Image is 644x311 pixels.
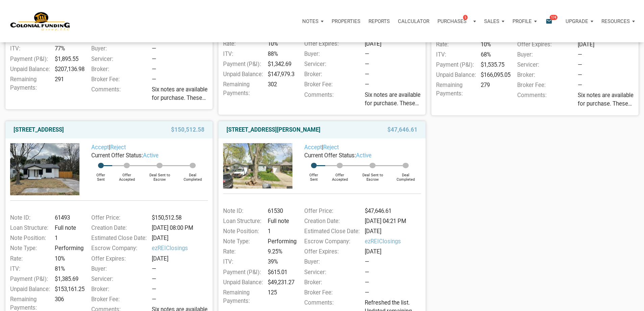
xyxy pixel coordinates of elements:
div: Offer Expires: [301,247,363,256]
div: Rate: [220,247,265,256]
div: Offer Expires: [514,40,576,49]
div: [DATE] 04:21 PM [362,217,424,225]
div: 9.25% [265,247,296,256]
div: 61530 [265,207,296,215]
div: $147,979.3 [265,70,296,79]
p: Profile [512,18,532,24]
div: Comments: [301,91,363,110]
img: NoteUnlimited [10,11,71,31]
div: Note Type: [7,244,52,252]
div: Full note [52,224,83,232]
div: Comments: [514,91,576,110]
div: ITV: [7,44,52,53]
div: 291 [52,75,83,92]
div: Rate: [433,40,478,49]
div: Deal Sent to Escrow [142,168,178,182]
button: Sales [480,11,508,31]
div: 302 [265,80,296,97]
div: $1,535.75 [478,61,509,69]
a: Calculator [394,11,433,31]
div: Offer Price: [88,214,150,222]
button: email174 [541,11,562,31]
div: — [152,265,211,273]
div: Payment (P&I): [7,275,52,283]
span: — [578,82,582,88]
div: — [578,50,637,59]
div: [DATE] 08:00 PM [149,224,211,232]
div: 10% [478,40,509,49]
div: 1 [265,227,296,236]
div: Unpaid Balance: [433,71,478,79]
img: 574463 [10,143,79,195]
span: $47,646.61 [387,126,418,134]
div: $153,161.25 [52,285,83,293]
div: Broker Fee: [301,288,363,297]
a: Accept [304,144,322,151]
div: Unpaid Balance: [220,278,265,287]
div: Rate: [7,254,52,263]
a: [STREET_ADDRESS][PERSON_NAME] [226,126,320,134]
div: Broker: [301,70,363,79]
div: — [152,65,211,73]
span: Current Offer Status: [304,152,356,159]
div: Performing [265,237,296,246]
div: Estimated Close Date: [88,234,150,242]
span: $150,512.58 [171,126,205,134]
div: Note Position: [7,234,52,242]
div: Unpaid Balance: [7,65,52,73]
div: $615.01 [265,268,296,276]
span: active [143,152,159,159]
div: Note Position: [220,227,265,236]
p: Calculator [398,18,429,24]
a: Accept [91,144,109,151]
button: Upgrade [562,11,597,31]
span: Six notes are available for purchase. These were shared earlier [DATE], and four were reviewed on... [365,91,424,108]
div: 10% [265,40,296,48]
span: Six notes are available for purchase. These were shared earlier [DATE], and four were reviewed on... [578,91,637,108]
span: Six notes are available for purchase. These were shared earlier [DATE], and four were reviewed on... [152,85,211,102]
div: Offer Price: [301,207,363,215]
a: [STREET_ADDRESS] [14,126,64,134]
div: — [578,61,637,69]
div: Offer Expires: [88,254,150,263]
div: Broker Fee: [301,80,363,89]
div: $1,385.69 [52,275,83,283]
p: Reports [368,18,390,24]
div: [DATE] [362,247,424,256]
div: $166,095.05 [478,71,509,79]
div: ITV: [7,265,52,273]
button: Notes [298,11,328,31]
div: Note ID: [7,214,52,222]
span: — [365,289,369,296]
div: ITV: [433,50,478,59]
div: Remaining Payments: [220,80,265,97]
div: Payment (P&I): [433,61,478,69]
div: [DATE] [149,234,211,242]
div: 68% [478,50,509,59]
button: Profile [508,11,541,31]
button: Resources [597,11,639,31]
a: Reject [110,144,126,151]
div: Full note [265,217,296,225]
div: Payment (P&I): [7,55,52,63]
div: Broker Fee: [88,295,150,304]
div: Servicer: [514,61,576,69]
div: Remaining Payments: [433,81,478,98]
div: Escrow Company: [88,244,150,252]
div: Offer Sent [303,168,325,182]
div: — [365,258,424,266]
div: 279 [478,81,509,98]
div: ITV: [220,258,265,266]
div: Offer Expires: [301,40,363,48]
p: Sales [484,18,499,24]
div: Creation Date: [88,224,150,232]
a: Reject [323,144,339,151]
div: $1,342.69 [265,60,296,68]
p: Upgrade [566,18,588,24]
div: 1 [52,234,83,242]
div: Remaining Payments: [7,75,52,92]
div: Offer Accepted [325,168,355,182]
div: $207,136.98 [52,65,83,73]
div: — [365,268,424,276]
div: — [152,44,211,53]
